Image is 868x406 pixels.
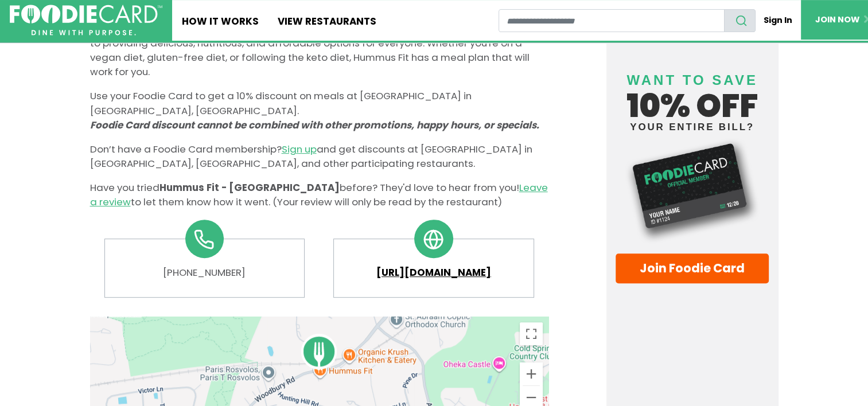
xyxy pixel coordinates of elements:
i: Foodie Card discount cannot be combined with other promotions, happy hours, or specials. [90,118,539,132]
span: Hummus Fit - [GEOGRAPHIC_DATA] [159,181,340,194]
a: [PHONE_NUMBER] [114,266,294,280]
a: Join Foodie Card [616,253,768,283]
p: Don’t have a Foodie Card membership? and get discounts at [GEOGRAPHIC_DATA] in [GEOGRAPHIC_DATA],... [90,142,548,171]
h4: 10% off [616,58,768,132]
img: FoodieCard; Eat, Drink, Save, Donate [10,5,162,36]
input: restaurant search [499,9,725,32]
span: Want to save [626,72,757,88]
a: Leave a review [90,181,548,209]
small: your entire bill? [616,122,768,132]
button: Toggle fullscreen view [520,322,543,345]
button: search [724,9,755,32]
img: Foodie Card [616,138,768,244]
p: Hummus Fit is a restaurant that offers healthy meal prep ideas and food delivery. The meals are p... [90,7,548,80]
a: Sign up [282,142,317,156]
a: [URL][DOMAIN_NAME] [344,266,524,280]
button: Zoom in [520,362,543,385]
p: Have you tried before? They'd love to hear from you! to let them know how it went. (Your review w... [90,181,548,209]
p: Use your Foodie Card to get a 10% discount on meals at [GEOGRAPHIC_DATA] in [GEOGRAPHIC_DATA], [G... [90,89,548,132]
a: Sign In [756,9,801,32]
